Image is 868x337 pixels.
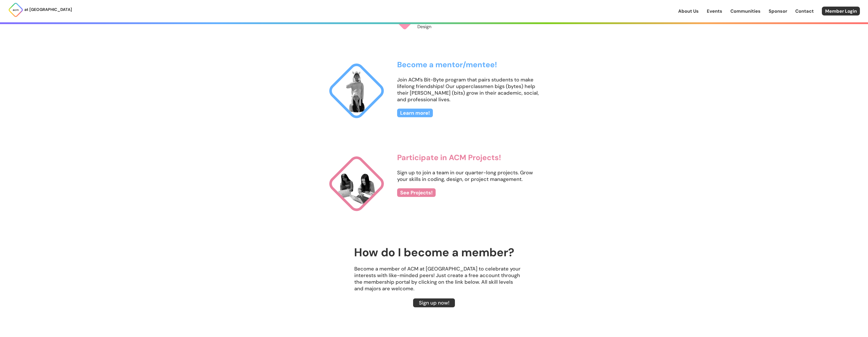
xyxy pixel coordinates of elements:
a: Sponsor [769,8,787,14]
p: Design [417,23,471,30]
a: Communities [730,8,761,14]
a: Member Login [822,7,860,15]
a: Sign up now! [413,298,455,307]
p: at [GEOGRAPHIC_DATA] [24,6,72,13]
a: About Us [678,8,699,14]
a: Events [707,8,722,14]
h2: How do I become a member? [354,246,514,259]
a: at [GEOGRAPHIC_DATA] [8,2,72,18]
p: Sign up to join a team in our quarter-long projects. Grow your skills in coding, design, or proje... [397,169,542,182]
p: Become a member of ACM at [GEOGRAPHIC_DATA] to celebrate your interests with like-minded peers! J... [312,265,556,292]
a: See Projects! [397,188,436,197]
h3: Become a mentor/mentee! [397,60,542,69]
h3: Participate in ACM Projects! [397,153,542,162]
a: Learn more! [397,109,433,117]
p: Join ACM’s Bit-Byte program that pairs students to make lifelong friendships! Our upperclassmen b... [397,76,542,103]
a: Contact [795,8,814,14]
img: ACM Logo [8,2,23,18]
